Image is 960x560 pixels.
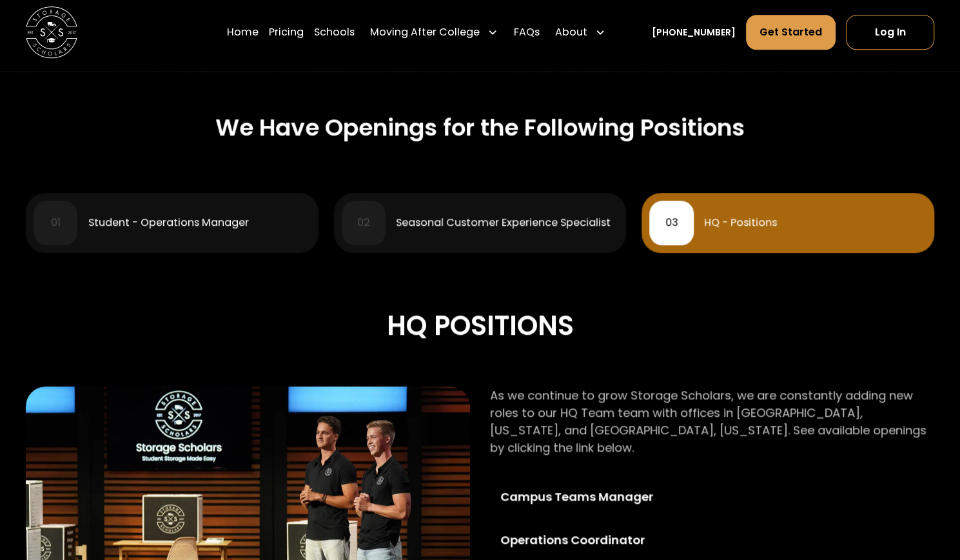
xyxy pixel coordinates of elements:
[652,26,736,39] a: [PHONE_NUMBER]
[846,15,934,50] a: Log In
[365,14,503,50] div: Moving After College
[550,14,611,50] div: About
[490,386,934,456] p: As we continue to grow Storage Scholars, we are constantly adding new roles to our HQ Team team w...
[370,25,480,40] div: Moving After College
[26,6,77,58] a: home
[314,14,355,50] a: Schools
[26,6,77,58] img: Storage Scholars main logo
[269,14,304,50] a: Pricing
[513,14,539,50] a: FAQs
[500,488,687,505] div: Campus Teams Manager
[88,217,249,228] div: Student - Operations Manager
[490,477,697,515] a: Campus Teams Manager
[490,521,697,559] a: Operations Coordinator
[555,25,587,40] div: About
[746,15,836,50] a: Get Started
[665,217,678,228] div: 03
[51,217,61,228] div: 01
[396,217,611,228] div: Seasonal Customer Experience Specialist
[500,531,687,548] div: Operations Coordinator
[227,14,259,50] a: Home
[704,217,777,228] div: HQ - Positions
[26,305,934,348] div: HQ Positions
[357,217,370,228] div: 02
[215,114,745,141] h2: We Have Openings for the Following Positions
